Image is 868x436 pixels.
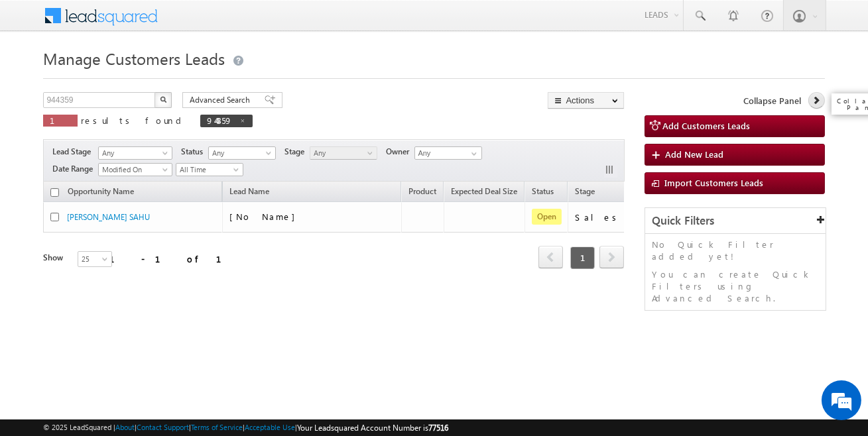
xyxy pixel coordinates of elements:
[43,48,225,69] span: Manage Customers Leads
[176,163,243,176] a: All Time
[652,239,819,262] p: No Quick Filter added yet!
[98,146,172,160] a: Any
[575,186,595,196] span: Stage
[52,163,98,175] span: Date Range
[599,246,624,268] span: next
[17,123,242,328] textarea: Type your message and hit 'Enter'
[115,423,135,431] a: About
[744,95,802,107] span: Collapse Panel
[664,177,763,188] span: Import Customers Leads
[310,146,377,160] a: Any
[99,164,168,176] span: Modified On
[223,184,276,201] span: Lead Name
[229,211,302,222] span: [No Name]
[61,184,141,201] a: Opportunity Name
[525,184,560,201] a: Status
[568,184,601,201] a: Stage
[538,247,563,268] a: prev
[310,147,373,159] span: Any
[245,423,295,431] a: Acceptable Use
[190,94,254,106] span: Advanced Search
[81,115,186,126] span: results found
[575,211,677,223] div: Sales Marked
[464,147,481,160] a: Show All Items
[652,268,819,304] p: You can create Quick Filters using Advanced Search.
[408,186,436,196] span: Product
[665,148,723,160] span: Add New Lead
[570,246,595,269] span: 1
[191,423,243,431] a: Terms of Service
[284,146,310,158] span: Stage
[386,146,414,158] span: Owner
[599,247,624,268] a: next
[160,96,166,103] img: Search
[50,115,71,126] span: 1
[78,253,113,265] span: 25
[99,147,168,159] span: Any
[67,212,150,222] a: [PERSON_NAME] SAHU
[444,184,524,201] a: Expected Deal Size
[217,7,249,38] div: Minimize live chat window
[428,423,448,433] span: 77516
[209,147,272,159] span: Any
[43,252,67,264] div: Show
[532,209,562,225] span: Open
[645,208,826,234] div: Quick Filters
[538,246,563,268] span: prev
[207,115,233,126] span: 944359
[662,120,750,131] span: Add Customers Leads
[23,70,56,87] img: d_60004797649_company_0_60004797649
[451,186,517,196] span: Expected Deal Size
[52,146,96,158] span: Lead Stage
[68,186,134,196] span: Opportunity Name
[414,146,482,160] input: Type to Search
[98,163,172,176] a: Modified On
[181,146,208,158] span: Status
[297,423,448,433] span: Your Leadsquared Account Number is
[208,146,276,160] a: Any
[78,251,112,267] a: 25
[50,188,59,197] input: Check all records
[43,421,448,434] span: © 2025 LeadSquared | | | | |
[69,70,223,87] div: Chat with us now
[180,339,241,357] em: Start Chat
[176,164,239,176] span: All Time
[109,251,237,266] div: 1 - 1 of 1
[548,92,624,109] button: Actions
[137,423,189,431] a: Contact Support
